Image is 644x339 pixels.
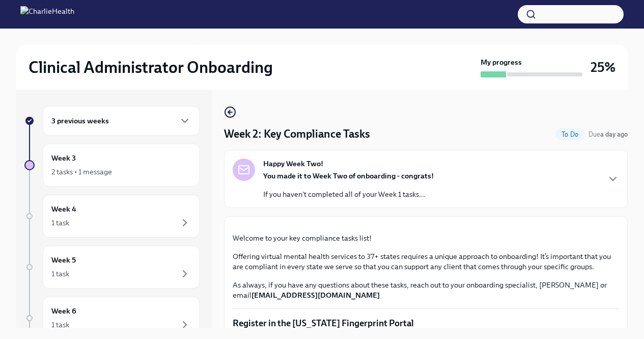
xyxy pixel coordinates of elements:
[20,6,74,22] img: CharlieHealth
[51,305,76,317] h6: Week 6
[600,131,628,138] strong: a day ago
[51,254,76,266] h6: Week 5
[251,291,380,300] strong: [EMAIL_ADDRESS][DOMAIN_NAME]
[51,167,112,177] div: 2 tasks • 1 message
[24,246,200,289] a: Week 51 task
[224,126,370,142] h4: Week 2: Key Compliance Tasks
[589,129,628,139] span: September 1st, 2025 07:00
[233,280,619,300] p: As always, if you have any questions about these tasks, reach out to your onboarding specialist, ...
[263,189,434,199] p: If you haven't completed all of your Week 1 tasks...
[233,317,619,329] p: Register in the [US_STATE] Fingerprint Portal
[233,233,619,243] p: Welcome to your key compliance tasks list!
[233,251,619,272] p: Offering virtual mental health services to 37+ states requires a unique approach to onboarding! I...
[481,57,522,67] strong: My progress
[263,159,323,169] strong: Happy Week Two!
[24,144,200,187] a: Week 32 tasks • 1 message
[589,131,628,138] span: Due
[263,171,434,180] strong: You made it to Week Two of onboarding - congrats!
[555,131,584,138] span: To Do
[591,58,615,76] h3: 25%
[51,203,76,215] h6: Week 4
[43,106,200,136] div: 3 previous weeks
[51,320,69,330] div: 1 task
[24,195,200,238] a: Week 41 task
[51,115,109,126] h6: 3 previous weeks
[29,57,273,77] h2: Clinical Administrator Onboarding
[51,152,76,164] h6: Week 3
[51,218,69,228] div: 1 task
[51,269,69,279] div: 1 task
